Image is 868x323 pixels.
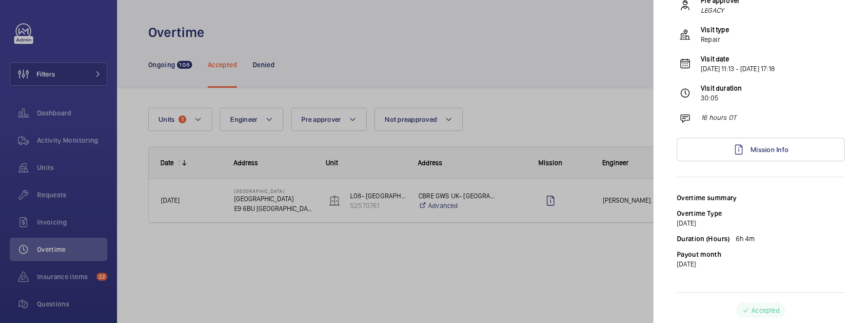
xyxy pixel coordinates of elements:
em: LEGACY [701,5,740,15]
label: Payout month [677,250,721,258]
p: Repair [701,35,729,44]
p: 6h 4m [736,234,755,244]
span: Mission Info [750,146,789,153]
p: [DATE] 11:13 - [DATE] 17:18 [701,64,775,74]
b: Visit type [701,26,729,34]
a: Mission Info [677,138,845,161]
p: 16 hours OT [701,113,736,122]
p: [DATE] [677,259,845,269]
b: Visit date [701,55,729,63]
div: Overtime summary [677,193,845,203]
p: [DATE] [677,218,845,228]
b: Visit duration [701,84,742,92]
p: 30:05 [701,93,742,103]
label: Overtime Type [677,209,722,217]
label: Duration (Hours) [677,234,730,244]
p: Accepted [751,305,779,315]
